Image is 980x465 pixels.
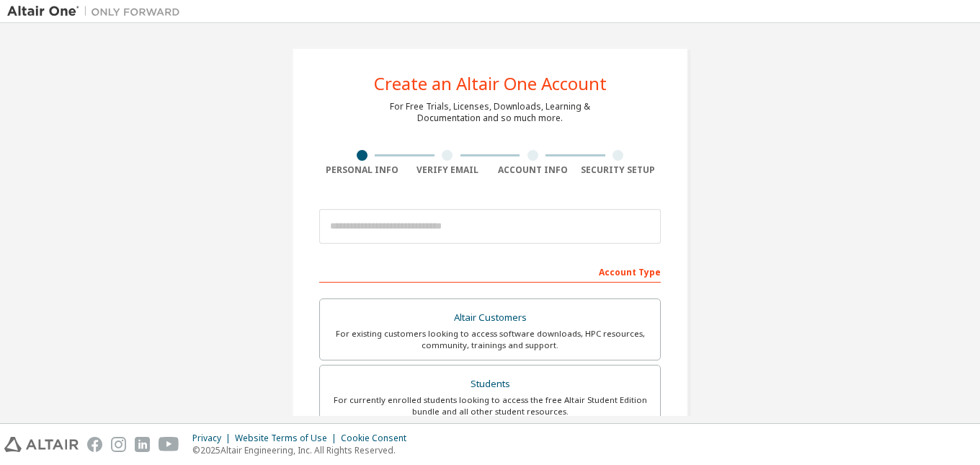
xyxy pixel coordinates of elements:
[341,433,415,444] div: Cookie Consent
[319,164,405,176] div: Personal Info
[490,164,576,176] div: Account Info
[329,374,651,394] div: Students
[329,394,651,417] div: For currently enrolled students looking to access the free Altair Student Edition bundle and all ...
[135,437,150,452] img: linkedin.svg
[235,433,341,444] div: Website Terms of Use
[329,308,651,328] div: Altair Customers
[159,437,179,452] img: youtube.svg
[576,164,661,176] div: Security Setup
[87,437,102,452] img: facebook.svg
[7,4,187,19] img: Altair One
[329,328,651,351] div: For existing customers looking to access software downloads, HPC resources, community, trainings ...
[192,444,415,456] p: © 2025 Altair Engineering, Inc. All Rights Reserved.
[4,437,79,452] img: altair_logo.svg
[374,75,607,92] div: Create an Altair One Account
[192,433,235,444] div: Privacy
[319,260,661,283] div: Account Type
[405,164,491,176] div: Verify Email
[111,437,126,452] img: instagram.svg
[390,101,590,124] div: For Free Trials, Licenses, Downloads, Learning & Documentation and so much more.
